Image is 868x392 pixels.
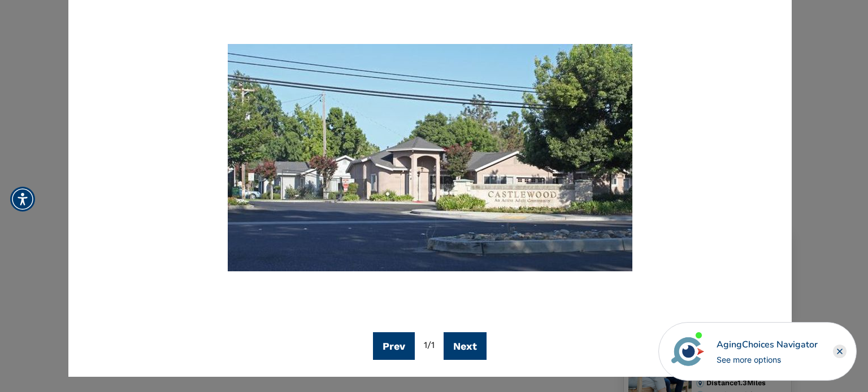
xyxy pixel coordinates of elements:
div: See more options [717,354,818,365]
div: Close [833,345,847,358]
button: Next [444,332,487,360]
img: avatar [669,332,707,371]
button: Prev [373,332,415,360]
img: 66687def-dc45-45c2-bc68-1a0cb44e4b05.jpg [228,44,632,271]
span: 1 / 1 [424,340,435,350]
div: AgingChoices Navigator [717,338,818,351]
div: Accessibility Menu [10,187,35,212]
